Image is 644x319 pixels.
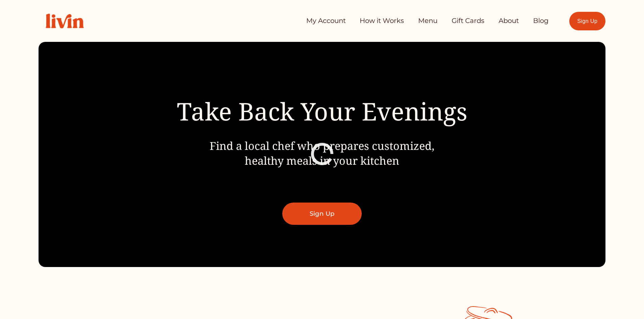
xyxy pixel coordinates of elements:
a: Gift Cards [452,14,484,28]
img: Livin [39,6,91,35]
a: My Account [306,14,346,28]
a: Sign Up [282,203,362,225]
a: Menu [418,14,437,28]
a: Blog [533,14,549,28]
a: About [499,14,519,28]
a: How it Works [360,14,404,28]
a: Sign Up [569,12,605,30]
span: Take Back Your Evenings [177,95,467,128]
span: Find a local chef who prepares customized, healthy meals in your kitchen [210,138,434,168]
